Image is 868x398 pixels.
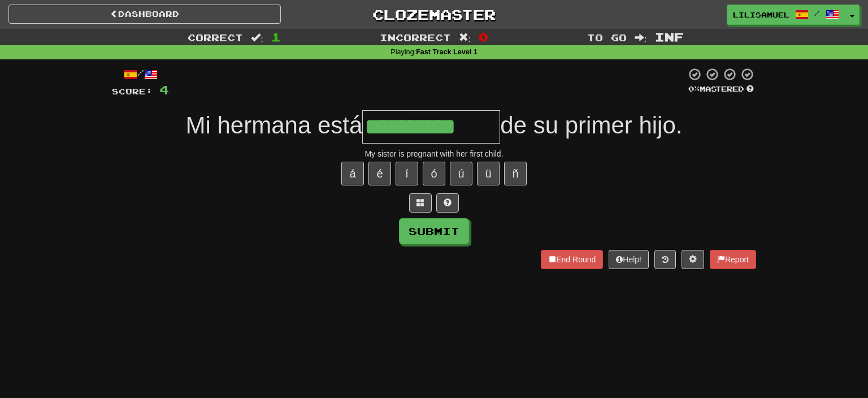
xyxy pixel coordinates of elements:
[186,112,363,139] span: Mi hermana está
[654,250,676,269] button: Round history (alt+y)
[341,162,364,185] button: á
[635,33,647,42] span: :
[399,218,469,244] button: Submit
[541,250,603,269] button: End Round
[396,162,418,185] button: í
[733,10,789,20] span: lilisamuel
[8,5,281,24] a: Dashboard
[159,83,169,97] span: 4
[459,33,471,42] span: :
[436,193,459,213] button: Single letter hint - you only get 1 per sentence and score half the points! alt+h
[423,162,445,185] button: ó
[500,112,682,139] span: de su primer hijo.
[814,9,820,17] span: /
[727,5,845,25] a: lilisamuel /
[271,30,281,44] span: 1
[587,32,627,43] span: To go
[686,84,756,94] div: Mastered
[477,162,500,185] button: ü
[504,162,527,185] button: ñ
[251,33,263,42] span: :
[112,67,169,81] div: /
[450,162,472,185] button: ú
[416,48,478,56] strong: Fast Track Level 1
[188,32,243,43] span: Correct
[298,5,570,24] a: Clozemaster
[479,30,488,44] span: 0
[112,148,756,159] div: My sister is pregnant with her first child.
[380,32,451,43] span: Incorrect
[688,84,700,93] span: 0 %
[409,193,432,213] button: Switch sentence to multiple choice alt+p
[368,162,391,185] button: é
[112,86,153,96] span: Score:
[655,30,684,44] span: Inf
[710,250,756,269] button: Report
[609,250,649,269] button: Help!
